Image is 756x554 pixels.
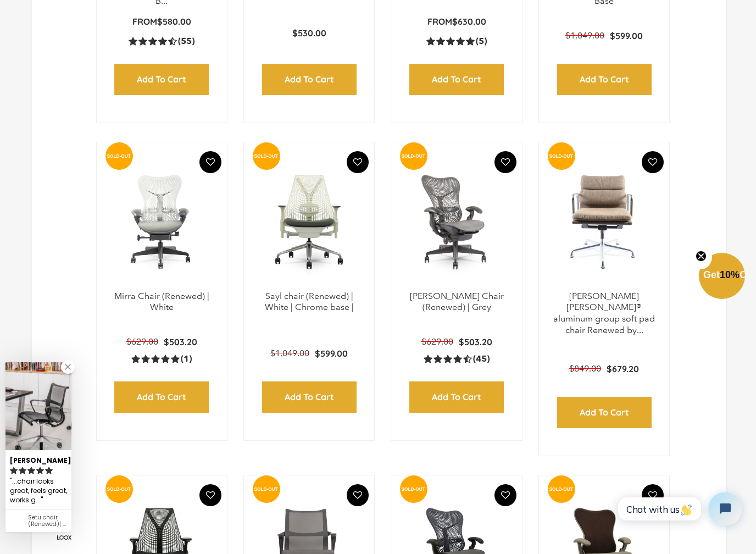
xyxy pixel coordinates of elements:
[610,30,643,41] span: $599.00
[5,362,71,450] img: Esther R. review of Setu chair (Renewed)| Blue
[265,291,354,313] a: Sayl chair (Renewed) | White | Chrome base |
[126,336,158,347] span: $629.00
[426,35,487,47] a: 5.0 rating (5 votes)
[10,467,18,474] svg: rating icon full
[255,153,363,291] img: Sayl chair (Renewed) | White | Chrome base | - chairorama
[690,244,712,269] button: Close teaser
[402,153,426,158] text: SOLD-OUT
[270,348,309,358] span: $1,049.00
[347,484,369,506] button: Add To Wishlist
[424,353,490,364] a: 4.4 rating (45 votes)
[607,363,639,374] span: $679.20
[10,476,67,506] div: ...chair looks great, feels great, works great....
[45,467,53,474] svg: rating icon full
[642,151,664,173] button: Add To Wishlist
[164,336,197,347] span: $503.20
[262,64,357,95] input: Add to Cart
[129,35,194,47] a: 4.5 rating (55 votes)
[255,153,363,291] a: Sayl chair (Renewed) | White | Chrome base | - chairorama Sayl chair (Renewed) | White | Chrome b...
[315,348,348,359] span: $599.00
[132,16,191,27] p: From
[565,30,604,41] span: $1,049.00
[421,336,453,347] span: $629.00
[427,16,486,27] p: From
[557,64,652,95] input: Add to Cart
[10,452,67,466] div: [PERSON_NAME]
[494,484,516,506] button: Add To Wishlist
[28,514,67,528] div: Setu chair (Renewed)| Blue
[107,486,131,491] text: SOLD-OUT
[494,151,516,173] button: Add To Wishlist
[720,269,740,280] span: 10%
[254,153,279,158] text: SOLD-OUT
[549,486,572,491] text: SOLD-OUT
[699,254,745,300] div: Get10%OffClose teaser
[473,353,490,365] span: (45)
[402,153,510,291] img: Mirra Chair (Renewed) | Grey - chairorama
[409,381,504,413] input: Add to Cart
[553,291,655,335] a: [PERSON_NAME] [PERSON_NAME]® aluminum group soft pad chair Renewed by...
[199,484,221,506] button: Add To Wishlist
[549,153,572,158] text: SOLD-OUT
[550,153,658,291] img: Herman Miller Eames® aluminum group soft pad chair Renewed by Chairorama - chairorama
[410,291,504,313] a: [PERSON_NAME] Chair (Renewed) | Grey
[181,353,192,365] span: (1)
[606,483,751,535] iframe: Tidio Chat
[557,397,652,428] input: Add to Cart
[107,153,131,158] text: SOLD-OUT
[550,153,658,291] a: Herman Miller Eames® aluminum group soft pad chair Renewed by Chairorama - chairorama Herman Mill...
[459,336,492,347] span: $503.20
[569,363,601,374] span: $849.00
[292,27,326,38] span: $530.00
[36,467,44,474] svg: rating icon full
[27,467,35,474] svg: rating icon full
[402,153,510,291] a: Mirra Chair (Renewed) | Grey - chairorama Mirra Chair (Renewed) | Grey - chairorama
[703,269,754,280] span: Get Off
[178,36,194,47] span: (55)
[108,153,216,291] a: Mirra Chair (Renewed) | White - chairorama Mirra Chair (Renewed) | White - chairorama
[262,381,357,413] input: Add to Cart
[347,151,369,173] button: Add To Wishlist
[114,64,209,95] input: Add to Cart
[114,381,209,413] input: Add to Cart
[108,153,216,291] img: Mirra Chair (Renewed) | White - chairorama
[476,36,487,47] span: (5)
[131,353,192,364] a: 5.0 rating (1 votes)
[402,486,426,491] text: SOLD-OUT
[157,16,191,27] span: $580.00
[409,64,504,95] input: Add to Cart
[452,16,486,27] span: $630.00
[19,467,26,474] svg: rating icon full
[254,486,279,491] text: SOLD-OUT
[114,291,209,313] a: Mirra Chair (Renewed) | White
[199,151,221,173] button: Add To Wishlist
